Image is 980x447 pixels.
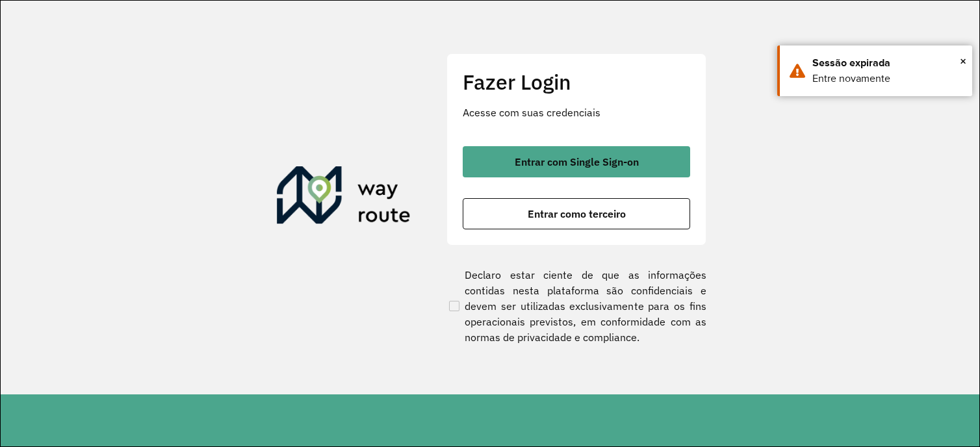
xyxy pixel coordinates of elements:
[463,105,690,120] p: Acesse com suas credenciais
[960,51,966,71] button: Close
[463,198,690,229] button: button
[446,267,706,345] label: Declaro estar ciente de que as informações contidas nesta plataforma são confidenciais e devem se...
[812,55,962,71] div: Sessão expirada
[812,71,962,86] div: Entre novamente
[960,51,966,71] span: ×
[463,146,690,177] button: button
[515,157,639,167] span: Entrar com Single Sign-on
[528,209,626,219] span: Entrar como terceiro
[463,70,690,94] h2: Fazer Login
[277,166,411,229] img: Roteirizador AmbevTech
